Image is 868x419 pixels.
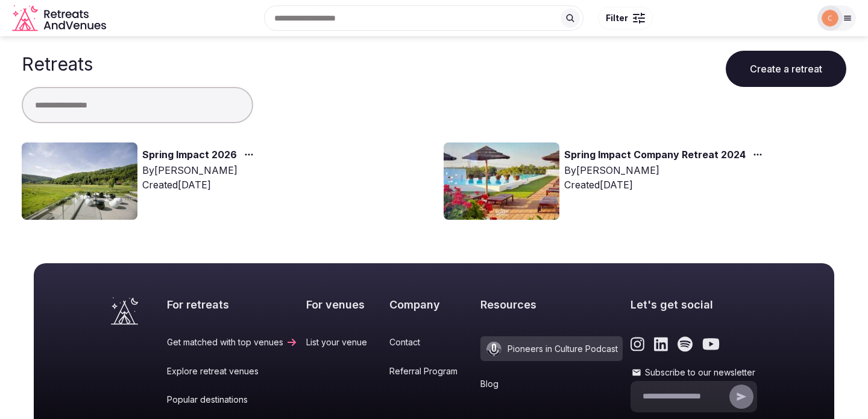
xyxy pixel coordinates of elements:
[306,336,382,348] a: List your venue
[564,163,767,178] div: By [PERSON_NAME]
[111,297,138,325] a: Visit the homepage
[22,142,137,220] img: Top retreat image for the retreat: Spring Impact 2026
[12,5,108,32] svg: Retreats and Venues company logo
[142,163,259,178] div: By [PERSON_NAME]
[12,5,108,32] a: Visit the homepage
[822,10,838,27] img: corrina
[142,147,237,163] a: Spring Impact 2026
[631,336,644,352] a: Link to the retreats and venues Instagram page
[142,178,259,192] div: Created [DATE]
[389,336,472,348] a: Contact
[480,336,623,361] a: Pioneers in Culture Podcast
[564,178,767,192] div: Created [DATE]
[22,53,93,75] h1: Retreats
[606,12,628,24] span: Filter
[631,366,757,379] label: Subscribe to our newsletter
[631,297,757,312] h2: Let's get social
[389,365,472,377] a: Referral Program
[167,365,298,377] a: Explore retreat venues
[678,336,693,352] a: Link to the retreats and venues Spotify page
[702,336,720,352] a: Link to the retreats and venues Youtube page
[654,336,668,352] a: Link to the retreats and venues LinkedIn page
[726,51,846,87] button: Create a retreat
[306,297,382,312] h2: For venues
[480,297,623,312] h2: Resources
[167,336,298,348] a: Get matched with top venues
[167,394,298,406] a: Popular destinations
[564,147,746,163] a: Spring Impact Company Retreat 2024
[167,297,298,312] h2: For retreats
[444,142,559,220] img: Top retreat image for the retreat: Spring Impact Company Retreat 2024
[480,378,623,390] a: Blog
[598,7,653,30] button: Filter
[389,297,472,312] h2: Company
